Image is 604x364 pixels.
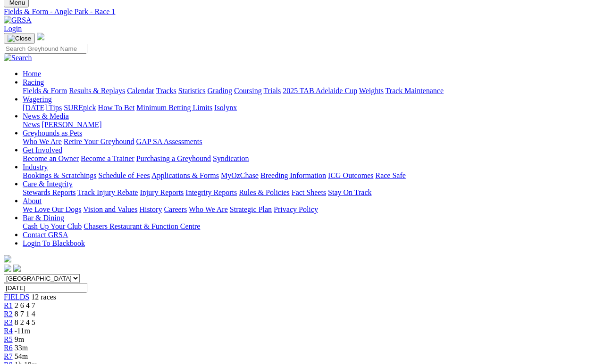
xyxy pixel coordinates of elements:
a: Minimum Betting Limits [136,104,212,112]
a: Fact Sheets [292,188,326,196]
a: Strategic Plan [230,205,272,213]
a: Become an Owner [23,154,79,162]
div: Bar & Dining [23,222,600,231]
a: Privacy Policy [274,205,318,213]
span: 8 7 1 4 [15,310,35,318]
span: 2 6 4 7 [15,301,35,309]
a: Chasers Restaurant & Function Centre [84,222,200,230]
a: Injury Reports [140,188,184,196]
a: MyOzChase [221,171,259,179]
a: R6 [4,344,13,352]
a: Schedule of Fees [98,171,150,179]
a: [PERSON_NAME] [42,121,101,129]
a: How To Bet [98,104,135,112]
a: Race Safe [375,171,405,179]
a: Racing [23,78,44,86]
a: Results & Replays [69,87,125,95]
a: Coursing [234,87,262,95]
div: Wagering [23,104,600,112]
div: Industry [23,171,600,180]
a: Retire Your Greyhound [64,138,134,146]
span: 33m [15,344,28,352]
a: Get Involved [23,146,62,154]
div: Get Involved [23,154,600,163]
a: Industry [23,163,48,171]
a: Track Maintenance [386,87,444,95]
a: Stewards Reports [23,188,75,196]
a: GAP SA Assessments [136,138,202,146]
a: Stay On Track [328,188,371,196]
a: Wagering [23,95,52,103]
a: R5 [4,335,13,343]
a: FIELDS [4,293,29,301]
img: logo-grsa-white.png [4,255,11,263]
img: Search [4,54,32,62]
span: 8 2 4 5 [15,318,35,326]
a: Greyhounds as Pets [23,129,82,137]
a: Become a Trainer [81,154,134,162]
input: Search [4,44,87,54]
span: 12 races [31,293,56,301]
input: Select date [4,283,87,293]
a: Calendar [127,87,154,95]
div: Racing [23,87,600,95]
a: Home [23,70,41,78]
div: Care & Integrity [23,188,600,197]
a: Statistics [178,87,206,95]
a: Trials [263,87,281,95]
a: Bookings & Scratchings [23,171,96,179]
a: R1 [4,301,13,309]
span: 9m [15,335,24,343]
a: Who We Are [189,205,228,213]
img: Close [8,35,31,42]
a: Grading [208,87,232,95]
a: Contact GRSA [23,231,68,239]
a: Isolynx [214,104,237,112]
img: twitter.svg [13,265,21,272]
div: Greyhounds as Pets [23,138,600,146]
img: facebook.svg [4,265,11,272]
a: Tracks [156,87,176,95]
a: About [23,197,42,205]
button: Toggle navigation [4,33,35,44]
a: Integrity Reports [185,188,237,196]
a: R3 [4,318,13,326]
a: Login [4,24,22,32]
a: 2025 TAB Adelaide Cup [283,87,357,95]
a: News & Media [23,112,69,120]
a: Fields & Form - Angle Park - Race 1 [4,8,600,16]
a: Bar & Dining [23,214,64,222]
a: ICG Outcomes [328,171,373,179]
a: Weights [359,87,384,95]
a: Purchasing a Greyhound [136,154,211,162]
a: Breeding Information [260,171,326,179]
a: We Love Our Dogs [23,205,81,213]
a: Who We Are [23,138,62,146]
a: R7 [4,352,13,360]
a: Cash Up Your Club [23,222,82,230]
a: R2 [4,310,13,318]
a: Track Injury Rebate [77,188,138,196]
div: About [23,205,600,214]
a: R4 [4,327,13,335]
img: GRSA [4,16,32,24]
a: Fields & Form [23,87,67,95]
a: Rules & Policies [239,188,290,196]
a: [DATE] Tips [23,104,62,112]
span: -11m [15,327,30,335]
span: 54m [15,352,28,360]
a: News [23,121,40,129]
a: Care & Integrity [23,180,73,188]
a: Syndication [213,154,249,162]
img: logo-grsa-white.png [37,33,44,40]
a: Login To Blackbook [23,239,85,247]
